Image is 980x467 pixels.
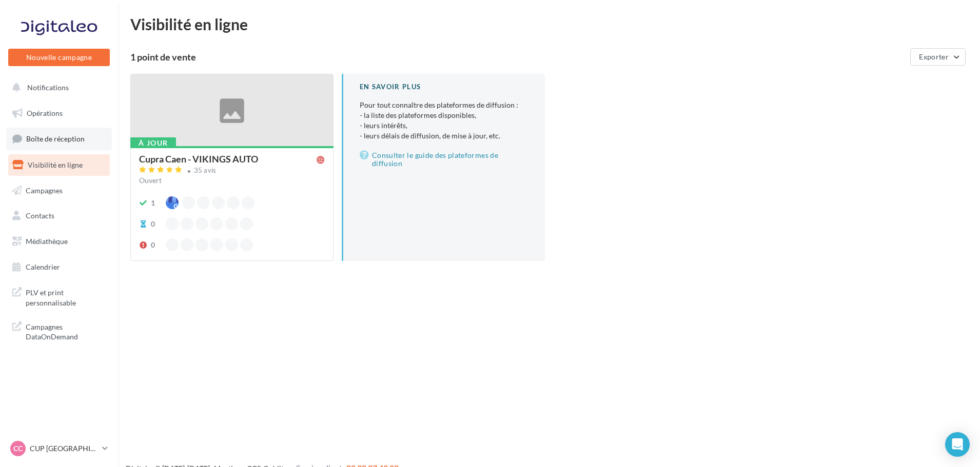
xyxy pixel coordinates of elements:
a: Campagnes DataOnDemand [6,316,112,346]
div: Open Intercom Messenger [945,432,970,457]
a: Campagnes [6,180,112,201]
span: Opérations [27,109,63,117]
span: Visibilité en ligne [28,160,83,169]
span: Campagnes [26,186,63,194]
a: Calendrier [6,256,112,278]
a: CC CUP [GEOGRAPHIC_DATA] [8,439,110,458]
li: - leurs délais de diffusion, de mise à jour, etc. [360,131,528,141]
a: Opérations [6,103,112,124]
div: Visibilité en ligne [130,16,968,32]
div: À jour [130,137,176,149]
div: Cupra Caen - VIKINGS AUTO [139,154,258,164]
span: Contacts [26,211,54,220]
a: Médiathèque [6,231,112,252]
div: 35 avis [194,167,217,174]
li: - leurs intérêts, [360,120,528,131]
p: CUP [GEOGRAPHIC_DATA] [30,443,98,454]
a: Boîte de réception [6,128,112,150]
div: En savoir plus [360,82,528,92]
div: 0 [151,219,155,229]
div: 0 [151,240,155,250]
li: - la liste des plateformes disponibles, [360,110,528,120]
span: Notifications [27,83,69,92]
a: Consulter le guide des plateformes de diffusion [360,149,528,170]
span: Calendrier [26,262,60,271]
div: 1 [151,198,155,208]
span: Boîte de réception [26,134,85,143]
a: 35 avis [139,165,325,177]
p: Pour tout connaître des plateformes de diffusion : [360,100,528,141]
button: Notifications [6,77,108,98]
span: PLV et print personnalisable [26,286,106,308]
span: Exporter [919,52,949,61]
a: PLV et print personnalisable [6,281,112,312]
span: CC [13,443,23,454]
a: Contacts [6,205,112,227]
span: Ouvert [139,176,162,185]
button: Exporter [910,48,966,66]
div: 1 point de vente [130,52,906,62]
span: Médiathèque [26,237,68,246]
a: Visibilité en ligne [6,154,112,176]
span: Campagnes DataOnDemand [26,320,106,342]
button: Nouvelle campagne [8,49,110,66]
